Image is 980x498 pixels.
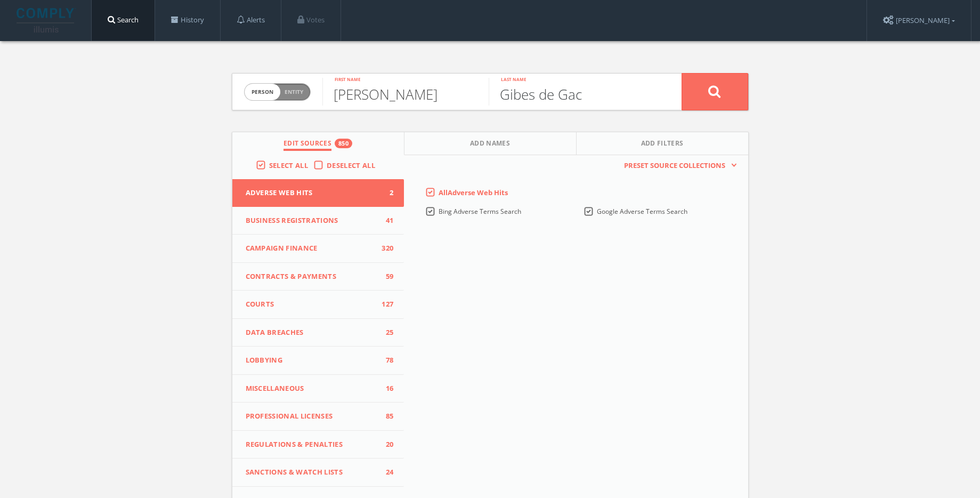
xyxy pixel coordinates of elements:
span: Sanctions & Watch Lists [246,467,378,478]
span: Preset Source Collections [619,160,731,171]
div: 850 [335,139,352,148]
span: Edit Sources [284,139,331,151]
button: Miscellaneous16 [232,375,404,403]
span: 2 [377,188,393,198]
span: Lobbying [246,355,378,366]
span: All Adverse Web Hits [439,188,508,197]
button: Contracts & Payments59 [232,263,404,291]
span: Deselect All [327,160,375,170]
span: 320 [377,243,393,254]
span: 25 [377,327,393,338]
img: illumis [17,8,76,33]
span: Campaign Finance [246,243,378,254]
button: Regulations & Penalties20 [232,431,404,459]
span: Add Filters [641,139,684,151]
span: Professional Licenses [246,411,378,422]
button: Lobbying78 [232,347,404,375]
button: Professional Licenses85 [232,403,404,431]
span: Entity [285,88,303,96]
span: Data Breaches [246,327,378,338]
span: 59 [377,271,393,282]
button: Campaign Finance320 [232,235,404,263]
button: Add Names [404,132,577,155]
button: Edit Sources850 [232,132,404,155]
span: 24 [377,467,393,478]
span: 16 [377,383,393,394]
button: Preset Source Collections [619,160,737,171]
span: 41 [377,215,393,226]
button: Business Registrations41 [232,207,404,235]
span: 78 [377,355,393,366]
button: Sanctions & Watch Lists24 [232,459,404,487]
span: Contracts & Payments [246,271,378,282]
button: Add Filters [577,132,748,155]
span: person [245,84,280,100]
span: Miscellaneous [246,383,378,394]
button: Courts127 [232,291,404,319]
span: Regulations & Penalties [246,439,378,450]
span: 20 [377,439,393,450]
span: Bing Adverse Terms Search [439,207,521,216]
span: Google Adverse Terms Search [597,207,687,216]
button: Adverse Web Hits2 [232,179,404,207]
span: 85 [377,411,393,422]
span: Courts [246,299,378,310]
span: Business Registrations [246,215,378,226]
span: Add Names [470,139,510,151]
button: Data Breaches25 [232,319,404,347]
span: Select All [269,160,308,170]
span: 127 [377,299,393,310]
span: Adverse Web Hits [246,188,378,198]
